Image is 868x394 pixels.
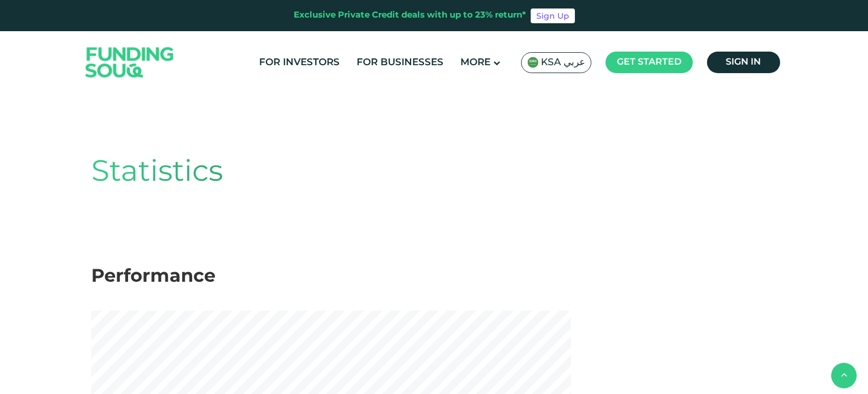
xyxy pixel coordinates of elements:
[91,155,777,190] h1: Statistics
[707,52,780,73] a: Sign in
[527,57,539,68] img: SA Flag
[541,56,585,69] span: KSA عربي
[91,266,777,288] h2: Performance
[74,34,185,91] img: Logo
[726,58,761,66] span: Sign in
[294,9,526,22] div: Exclusive Private Credit deals with up to 23% return*
[831,363,857,388] button: back
[354,53,446,72] a: For Businesses
[256,53,342,72] a: For Investors
[531,9,575,23] a: Sign Up
[617,58,681,66] span: Get started
[460,58,490,67] span: More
